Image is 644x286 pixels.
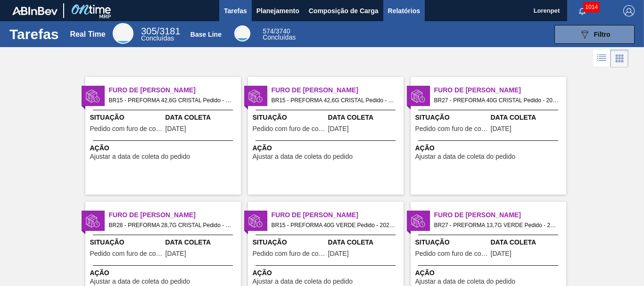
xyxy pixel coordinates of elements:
span: Ação [415,143,564,153]
img: status [248,214,263,228]
span: Composição de Carga [309,5,379,16]
img: status [86,214,100,228]
span: 305 [141,26,157,36]
div: Visão em Lista [593,49,611,67]
span: / 3181 [141,26,180,36]
span: Data Coleta [165,113,239,123]
span: Ajustar a data de coleta do pedido [90,278,190,285]
span: Concluídas [263,33,296,41]
div: Base Line [263,28,296,41]
span: Data Coleta [328,113,401,123]
span: Ajustar a data de coleta do pedido [253,278,353,285]
span: Furo de Coleta [109,85,241,95]
span: Ajustar a data de coleta do pedido [90,153,190,160]
span: 1014 [583,2,600,12]
div: Base Line [190,31,222,38]
img: status [411,214,425,228]
span: Pedido com furo de coleta [415,125,488,132]
span: Data Coleta [491,113,564,123]
button: Notificações [567,4,597,17]
span: Situação [415,237,488,247]
img: status [86,89,100,103]
span: BR15 - PREFORMA 42,6G CRISTAL Pedido - 2027079 [272,95,396,106]
span: Tarefas [224,5,247,16]
span: Ação [415,268,564,278]
span: 19/08/2025 [165,250,186,257]
span: Concluídas [141,34,174,42]
span: 08/09/2025 [491,250,512,257]
span: Planejamento [256,5,299,16]
div: Real Time [70,30,105,39]
span: Ação [253,268,401,278]
span: BR27 - PREFORMA 40G CRISTAL Pedido - 2020140 [434,95,559,106]
img: Logout [623,5,635,16]
div: Real Time [113,23,133,44]
img: status [411,89,425,103]
span: Data Coleta [165,237,239,247]
span: Pedido com furo de coleta [90,125,163,132]
span: Situação [415,113,488,123]
span: Data Coleta [328,237,401,247]
span: 10/09/2025 [328,250,349,257]
span: Furo de Coleta [272,85,404,95]
span: Furo de Coleta [434,85,566,95]
span: Ajustar a data de coleta do pedido [415,278,516,285]
span: Pedido com furo de coleta [253,125,326,132]
div: Visão em Cards [611,49,628,67]
span: Ação [90,143,239,153]
span: Furo de Coleta [434,210,566,220]
span: Ajustar a data de coleta do pedido [253,153,353,160]
span: Data Coleta [491,237,564,247]
img: status [248,89,263,103]
button: Filtro [554,25,635,44]
div: Base Line [234,25,250,41]
span: BR15 - PREFORMA 42,6G CRISTAL Pedido - 2027078 [109,95,233,106]
span: / 3740 [263,27,290,35]
div: Real Time [141,27,180,41]
span: BR27 - PREFORMA 13,7G VERDE Pedido - 2026010 [434,220,559,230]
span: Furo de Coleta [272,210,404,220]
span: Filtro [594,31,611,38]
span: 09/09/2025 [491,125,512,132]
span: Situação [90,237,163,247]
span: Ajustar a data de coleta do pedido [415,153,516,160]
span: Furo de Coleta [109,210,241,220]
span: 574 [263,27,273,35]
span: BR15 - PREFORMA 40G VERDE Pedido - 2020030 [272,220,396,230]
span: BR28 - PREFORMA 28,7G CRISTAL Pedido - 2003084 [109,220,233,230]
span: 10/09/2025 [165,125,186,132]
span: Situação [253,113,326,123]
span: Pedido com furo de coleta [415,250,488,257]
span: Pedido com furo de coleta [90,250,163,257]
h1: Tarefas [9,29,59,40]
span: Ação [90,268,239,278]
span: Ação [253,143,401,153]
span: 10/09/2025 [328,125,349,132]
span: Situação [253,237,326,247]
span: Relatórios [388,5,420,16]
img: TNhmsLtSVTkK8tSr43FrP2fwEKptu5GPRR3wAAAABJRU5ErkJggg== [12,7,58,15]
span: Pedido com furo de coleta [253,250,326,257]
span: Situação [90,113,163,123]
